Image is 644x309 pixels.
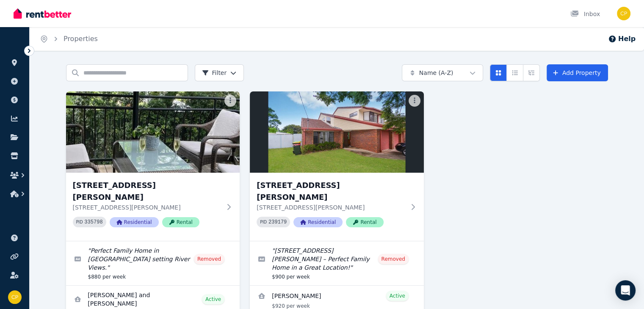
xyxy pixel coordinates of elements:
a: Properties [64,35,98,43]
button: Card view [490,64,507,81]
nav: Breadcrumb [30,27,108,51]
button: Compact list view [506,64,523,81]
button: More options [224,95,236,107]
small: PID [76,220,83,224]
button: Help [608,34,636,44]
span: Name (A-Z) [419,69,453,77]
img: RentBetter [14,7,71,20]
span: Filter [202,69,227,77]
div: Inbox [570,10,600,18]
span: Rental [346,217,383,227]
span: Residential [110,217,159,227]
button: More options [409,95,420,107]
img: Carolyn Prichard [8,290,22,304]
img: 13 Bawden Lane, Tumbulgum [66,91,240,173]
div: Open Intercom Messenger [615,280,636,301]
button: Expanded list view [523,64,540,81]
span: Residential [293,217,343,227]
button: Name (A-Z) [402,64,483,81]
h3: [STREET_ADDRESS][PERSON_NAME] [257,179,405,203]
a: Edit listing: Perfect Family Home in Tranquil Village setting River Views. [66,241,240,285]
small: PID [260,220,267,224]
span: Rental [162,217,199,227]
a: Edit listing: 62 McPhail Avenue, Kingscliff – Perfect Family Home in a Great Location! [250,241,424,285]
code: 335798 [84,219,102,225]
code: 239179 [268,219,287,225]
button: Filter [195,64,244,81]
img: 62 McPhail Avenue, Kingscliff [250,91,424,173]
h3: [STREET_ADDRESS][PERSON_NAME] [73,179,221,203]
span: ORGANISE [7,47,33,52]
a: 62 McPhail Avenue, Kingscliff[STREET_ADDRESS][PERSON_NAME][STREET_ADDRESS][PERSON_NAME]PID 239179... [250,91,424,241]
img: Carolyn Prichard [617,7,630,20]
p: [STREET_ADDRESS][PERSON_NAME] [257,203,405,212]
a: Add Property [547,64,608,81]
a: 13 Bawden Lane, Tumbulgum[STREET_ADDRESS][PERSON_NAME][STREET_ADDRESS][PERSON_NAME]PID 335798Resi... [66,91,240,241]
p: [STREET_ADDRESS][PERSON_NAME] [73,203,221,212]
div: View options [490,64,540,81]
